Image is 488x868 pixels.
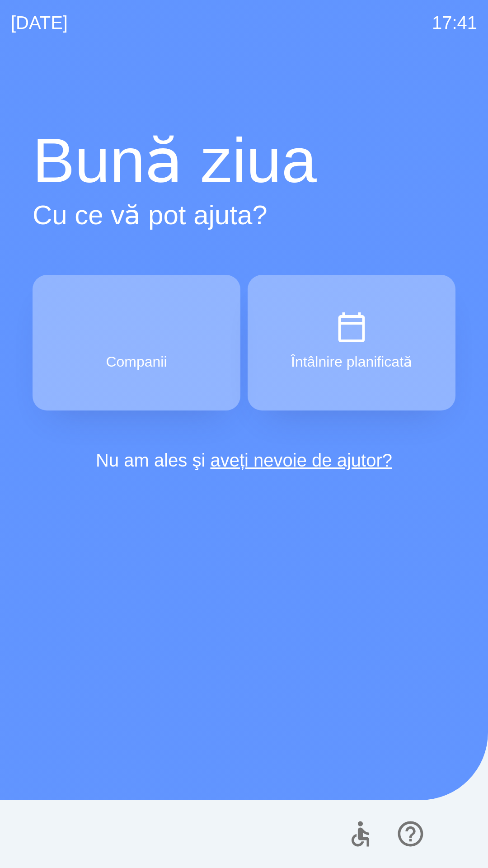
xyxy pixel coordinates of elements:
h2: Cu ce vă pot ajuta? [33,198,455,231]
p: Întâlnire planificată [291,351,412,373]
button: Întâlnire planificată [248,275,455,410]
p: [DATE] [11,9,68,36]
a: aveți nevoie de ajutor? [210,450,392,470]
img: b9f982fa-e31d-4f99-8b4a-6499fa97f7a5.png [117,307,156,347]
p: Nu am ales şi [33,447,455,474]
p: 17:41 [432,9,477,36]
button: Companii [33,275,240,410]
p: Companii [106,351,167,373]
img: 91d325ef-26b3-4739-9733-70a8ac0e35c7.png [332,307,371,347]
img: Logo [33,63,455,107]
h1: Bună ziua [33,121,455,198]
img: ro flag [446,822,470,846]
